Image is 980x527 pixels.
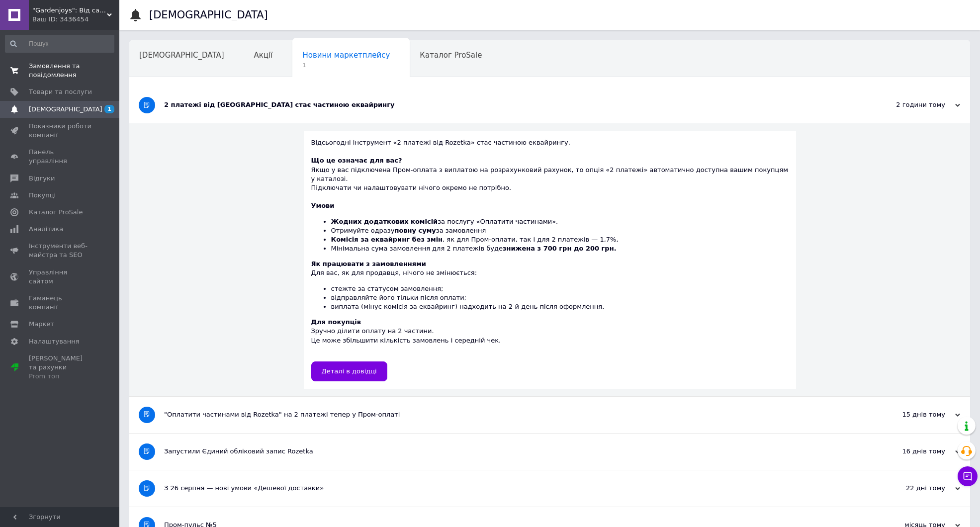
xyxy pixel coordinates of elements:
span: Каталог ProSale [420,51,482,60]
h1: [DEMOGRAPHIC_DATA] [149,9,268,21]
b: Для покупців [311,318,361,326]
div: Ваш ID: 3436454 [32,15,119,24]
b: Жодних додаткових комісій [331,218,438,225]
span: Маркет [29,320,54,329]
span: Показники роботи компанії [29,122,92,140]
span: "Gardenjoys": Від садової тачки до останнього гвинтика! [32,6,107,15]
li: Мінімальна сума замовлення для 2 платежів буде [331,244,789,253]
div: 16 днів тому [861,447,960,456]
span: Покупці [29,191,56,200]
span: Каталог ProSale [29,208,83,217]
div: Для вас, як для продавця, нічого не змінюється: [311,260,789,311]
span: Відгуки [29,174,55,183]
span: Налаштування [29,337,80,346]
button: Чат з покупцем [958,466,978,486]
b: Комісія за еквайринг без змін [331,236,443,243]
span: Деталі в довідці [322,367,377,375]
div: Відсьогодні інструмент «2 платежі від Rozetka» стає частиною еквайрингу. [311,138,789,156]
span: Управління сайтом [29,268,92,286]
span: Гаманець компанії [29,294,92,312]
li: Отримуйте одразу за замовлення [331,226,789,235]
li: стежте за статусом замовлення; [331,284,789,293]
div: З 26 серпня — нові умови «Дешевої доставки» [164,484,861,493]
span: Замовлення та повідомлення [29,62,92,80]
span: Акції [254,51,273,60]
a: Деталі в довідці [311,361,387,381]
div: Запустили Єдиний обліковий запис Rozetka [164,447,861,456]
div: "Оплатити частинами від Rozetka" на 2 платежі тепер у Пром-оплаті [164,410,861,419]
span: 1 [104,105,114,113]
span: 1 [302,62,390,69]
div: 22 дні тому [861,484,960,493]
div: 2 години тому [861,100,960,109]
input: Пошук [5,35,114,53]
span: [PERSON_NAME] та рахунки [29,354,92,381]
span: Аналітика [29,225,63,234]
div: 2 платежі від [GEOGRAPHIC_DATA] стає частиною еквайрингу [164,100,861,109]
div: Якщо у вас підключена Пром-оплата з виплатою на розрахунковий рахунок, то опція «2 платежі» автом... [311,156,789,192]
span: Панель управління [29,148,92,166]
li: за послугу «Оплатити частинами». [331,217,789,226]
span: Товари та послуги [29,88,92,96]
span: [DEMOGRAPHIC_DATA] [29,105,102,114]
b: повну суму [394,227,436,234]
b: Як працювати з замовленнями [311,260,426,267]
div: Prom топ [29,372,92,381]
span: [DEMOGRAPHIC_DATA] [139,51,224,60]
li: відправляйте його тільки після оплати; [331,293,789,302]
li: виплата (мінус комісія за еквайринг) надходить на 2-й день після оформлення. [331,302,789,311]
b: Що це означає для вас? [311,157,402,164]
b: знижена з 700 грн до 200 грн. [503,245,617,252]
span: Новини маркетплейсу [302,51,390,60]
span: Інструменти веб-майстра та SEO [29,242,92,260]
div: 15 днів тому [861,410,960,419]
div: Зручно ділити оплату на 2 частини. Це може збільшити кількість замовлень і середній чек. [311,318,789,354]
b: Умови [311,202,335,209]
li: , як для Пром-оплати, так і для 2 платежів — 1,7%, [331,235,789,244]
